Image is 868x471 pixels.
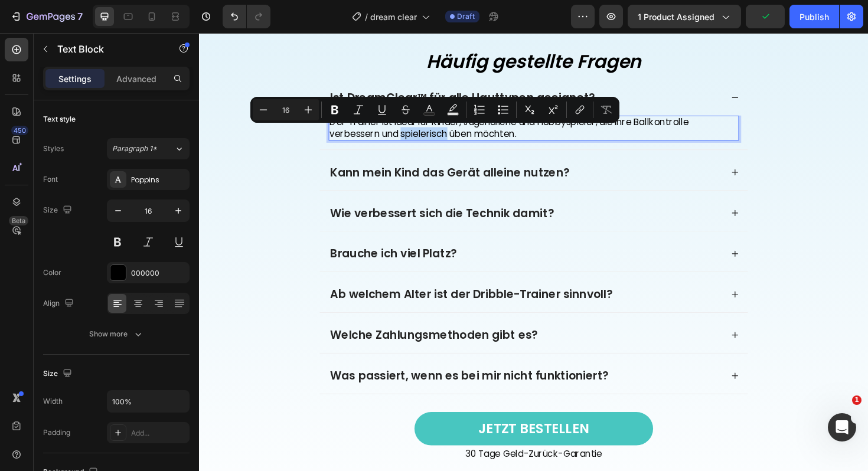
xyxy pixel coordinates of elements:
span: dream clear [370,11,417,23]
div: Undo/Redo [223,5,270,28]
div: Styles [43,143,64,154]
span: / [365,11,368,23]
p: JETZT BESTELLEN [296,410,413,428]
p: Text Block [57,42,158,56]
div: Align [43,296,76,312]
button: 1 product assigned [628,5,741,28]
input: Auto [107,391,189,412]
iframe: Intercom live chat [828,413,856,441]
div: Color [43,267,61,278]
button: 7 [5,5,88,28]
div: Add... [131,428,187,439]
span: 1 [852,395,862,405]
p: 7 [77,9,83,24]
div: Font [43,174,58,185]
div: Show more [89,328,144,340]
div: Poppins [131,175,187,185]
div: Size [43,366,74,382]
div: Padding [43,427,70,438]
div: Text style [43,114,76,125]
iframe: Design area [199,33,868,471]
div: Editor contextual toolbar [250,97,619,123]
div: Width [43,396,63,407]
div: 450 [11,126,28,135]
span: Draft [457,11,475,22]
span: 1 product assigned [638,11,714,23]
button: Publish [789,5,839,28]
button: Show more [43,323,190,345]
span: Paragraph 1* [112,143,157,154]
p: 30 Tage Geld-Zurück-Garantie [128,438,580,455]
p: Advanced [116,73,156,85]
div: Beta [9,216,28,225]
button: Paragraph 1* [107,138,190,159]
div: 000000 [131,268,187,279]
button: <p>JETZT BESTELLEN</p> [228,401,481,437]
div: Publish [800,11,829,23]
p: Settings [58,73,92,85]
div: Size [43,202,74,218]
